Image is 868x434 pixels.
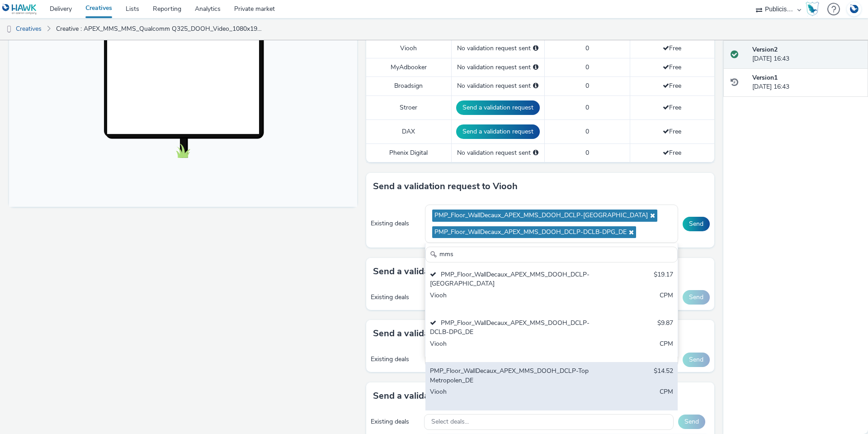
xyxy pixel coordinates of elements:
[366,143,451,162] td: Phenix Digital
[430,319,590,337] div: PMP_Floor_WallDecaux_APEX_MMS_DOOH_DCLP-DCLB-DPG_DE
[663,148,681,157] span: Free
[657,319,673,337] div: $9.87
[585,63,589,72] span: 0
[425,247,678,262] input: Search......
[683,290,710,305] button: Send
[533,44,538,53] div: Please select a deal below and click on Send to send a validation request to Viooh.
[654,270,673,289] div: $19.17
[430,367,590,385] div: PMP_Floor_WallDecaux_APEX_MMS_DOOH_DCLP-TopMetropolen_DE
[752,73,861,92] div: [DATE] 16:43
[456,100,540,115] button: Send a validation request
[678,415,705,429] button: Send
[366,39,451,58] td: Viooh
[371,219,420,228] div: Existing deals
[660,291,673,310] div: CPM
[430,339,590,358] div: Viooh
[456,124,540,139] button: Send a validation request
[456,148,540,157] div: No validation request sent
[806,2,819,16] img: Hawk Academy
[2,4,37,15] img: undefined Logo
[373,389,551,403] h3: Send a validation request to Phenix Digital
[373,180,518,193] h3: Send a validation request to Viooh
[366,119,451,143] td: DAX
[430,291,590,310] div: Viooh
[585,44,589,52] span: 0
[752,73,778,82] strong: Version 1
[430,270,590,289] div: PMP_Floor_WallDecaux_APEX_MMS_DOOH_DCLP-[GEOGRAPHIC_DATA]
[660,387,673,406] div: CPM
[366,77,451,95] td: Broadsign
[752,45,778,54] strong: Version 2
[431,418,469,426] span: Select deals...
[660,339,673,358] div: CPM
[52,18,269,40] a: Creative : APEX_MMS_MMS_Qualcomm Q325_DOOH_Video_1080x1920_Wall
[752,45,861,64] div: [DATE] 16:43
[434,229,627,236] span: PMP_Floor_WallDecaux_APEX_MMS_DOOH_DCLP-DCLB-DPG_DE
[683,217,710,231] button: Send
[663,81,681,90] span: Free
[663,103,681,112] span: Free
[663,44,681,52] span: Free
[533,63,538,72] div: Please select a deal below and click on Send to send a validation request to MyAdbooker.
[847,2,861,17] img: Account DE
[373,327,547,340] h3: Send a validation request to MyAdbooker
[373,265,536,278] h3: Send a validation request to Broadsign
[683,353,710,367] button: Send
[366,95,451,119] td: Stroer
[371,355,420,364] div: Existing deals
[585,127,589,136] span: 0
[663,127,681,136] span: Free
[366,58,451,76] td: MyAdbooker
[434,212,648,219] span: PMP_Floor_WallDecaux_APEX_MMS_DOOH_DCLP-[GEOGRAPHIC_DATA]
[371,293,420,302] div: Existing deals
[585,103,589,112] span: 0
[533,81,538,91] div: Please select a deal below and click on Send to send a validation request to Broadsign.
[371,417,420,426] div: Existing deals
[456,81,540,91] div: No validation request sent
[533,148,538,157] div: Please select a deal below and click on Send to send a validation request to Phenix Digital.
[456,63,540,72] div: No validation request sent
[585,148,589,157] span: 0
[585,81,589,90] span: 0
[456,44,540,53] div: No validation request sent
[430,387,590,406] div: Viooh
[5,25,14,34] img: dooh
[806,2,823,16] a: Hawk Academy
[654,367,673,385] div: $14.52
[663,63,681,72] span: Free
